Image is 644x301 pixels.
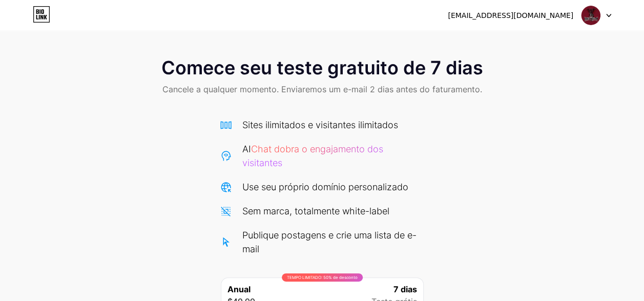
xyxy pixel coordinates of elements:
img: Lcdelirium [581,6,600,25]
span: Anual [227,283,251,295]
div: Publique postagens e crie uma lista de e-mail [242,228,425,256]
span: Comece seu teste gratuito de 7 dias [161,57,483,78]
span: Chat dobra o engajamento dos visitantes [242,144,383,168]
div: [EMAIL_ADDRESS][DOMAIN_NAME] [448,10,573,21]
div: Sem marca, totalmente white-label [242,204,389,218]
div: TEMPO LIMITADO: 50% de desconto [282,273,363,282]
div: Sites ilimitados e visitantes ilimitados [242,118,398,132]
span: Cancele a qualquer momento. Enviaremos um e-mail 2 dias antes do faturamento. [162,83,482,95]
span: 7 dias [393,283,417,295]
div: Use seu próprio domínio personalizado [242,180,408,194]
div: AI [242,142,425,170]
